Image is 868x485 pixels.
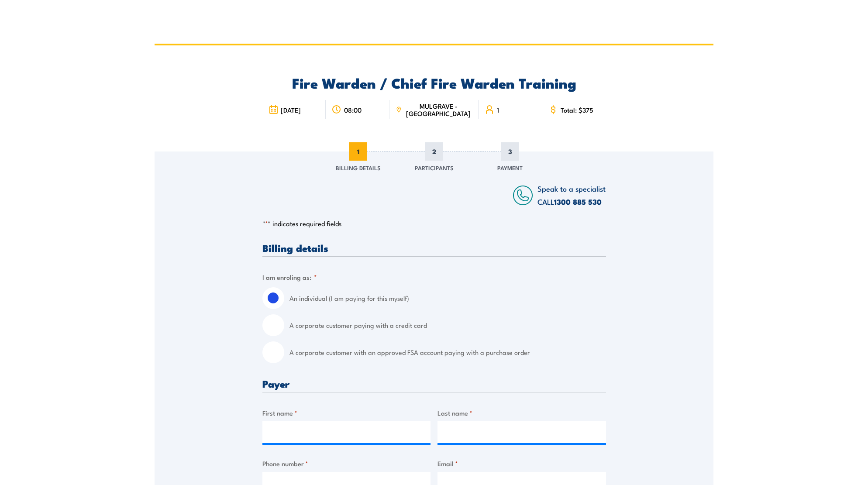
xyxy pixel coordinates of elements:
span: Total: $375 [561,106,593,114]
legend: I am enroling as: [262,272,317,282]
h2: Fire Warden / Chief Fire Warden Training [262,76,606,89]
span: 1 [349,142,367,161]
label: A corporate customer paying with a credit card [289,314,606,336]
label: First name [262,408,431,418]
span: 1 [497,106,499,114]
span: Payment [497,163,523,172]
a: 1300 885 530 [554,196,602,207]
span: Billing Details [336,163,381,172]
span: 08:00 [344,106,362,114]
span: Speak to a specialist CALL [537,183,606,207]
h3: Billing details [262,243,606,253]
label: Last name [437,408,606,418]
span: [DATE] [281,106,301,114]
span: 3 [501,142,519,161]
span: Participants [415,163,454,172]
span: MULGRAVE - [GEOGRAPHIC_DATA] [404,102,472,117]
span: 2 [425,142,443,161]
label: An individual (I am paying for this myself) [289,287,606,309]
label: Email [437,458,606,468]
label: Phone number [262,458,431,468]
h3: Payer [262,378,606,389]
p: " " indicates required fields [262,219,606,228]
label: A corporate customer with an approved FSA account paying with a purchase order [289,341,606,363]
